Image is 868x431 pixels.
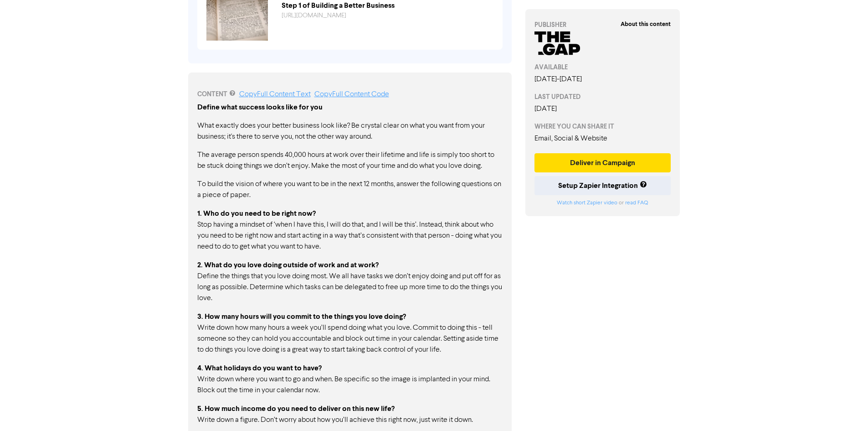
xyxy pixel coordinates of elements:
a: [URL][DOMAIN_NAME] [282,12,346,19]
p: Define the things that you love doing most. We all have tasks we don’t enjoy doing and put off fo... [197,260,503,304]
a: Copy Full Content Code [314,91,389,98]
button: Deliver in Campaign [534,153,671,172]
p: Write down a figure. Don’t worry about how you’ll achieve this right now, just write it down. [197,403,503,426]
strong: Define what success looks like for you [197,103,323,112]
div: [DATE] [534,104,671,114]
p: Write down where you want to go and when. Be specific so the image is implanted in your mind. Blo... [197,363,503,396]
div: AVAILABLE [534,62,671,72]
p: The average person spends 40,000 hours at work over their lifetime and life is simply too short t... [197,150,503,171]
div: Email, Social & Website [534,133,671,144]
strong: 4. What holidays do you want to have? [197,363,322,373]
strong: 3. How many hours will you commit to the things you love doing? [197,312,406,321]
div: CONTENT [197,89,503,100]
strong: 5. How much income do you need to deliver on this new life? [197,404,395,413]
iframe: Chat Widget [822,387,868,431]
a: Copy Full Content Text [239,91,311,98]
div: or [534,199,671,207]
div: LAST UPDATED [534,92,671,102]
div: PUBLISHER [534,20,671,30]
a: read FAQ [625,200,648,206]
p: To build the vision of where you want to be in the next 12 months, answer the following questions... [197,179,503,201]
strong: About this content [621,21,671,28]
p: Write down how many hours a week you’ll spend doing what you love. Commit to doing this - tell so... [197,311,503,355]
strong: 1. Who do you need to be right now? [197,209,316,218]
div: WHERE YOU CAN SHARE IT [534,122,671,131]
strong: 2. What do you love doing outside of work and at work? [197,260,379,270]
button: Setup Zapier Integration [534,176,671,195]
div: [DATE] - [DATE] [534,74,671,85]
div: https://public2.bomamarketing.com/cp/3H2RvuscT39pjjtDhrciyU?sa=N6KcoFw [275,11,500,21]
p: What exactly does your better business look like? Be crystal clear on what you want from your bus... [197,120,503,142]
a: Watch short Zapier video [557,200,617,206]
p: Stop having a mindset of ‘when I have this, I will do that, and I will be this’. Instead, think a... [197,208,503,252]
